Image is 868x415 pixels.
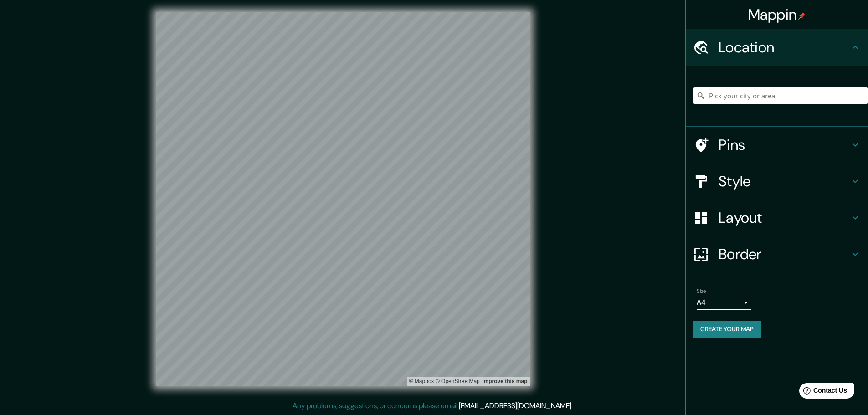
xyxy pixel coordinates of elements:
[293,400,573,411] p: Any problems, suggestions, or concerns please email .
[686,200,868,236] div: Layout
[693,321,761,338] button: Create your map
[156,12,530,386] canvas: Map
[787,379,858,405] iframe: Help widget launcher
[798,12,806,20] img: pin-icon.png
[482,378,527,384] a: Map feedback
[573,400,574,411] div: .
[719,172,850,190] h4: Style
[693,87,868,104] input: Pick your city or area
[409,378,434,384] a: Mapbox
[748,5,806,24] h4: Mappin
[686,236,868,272] div: Border
[697,287,706,295] label: Size
[686,127,868,163] div: Pins
[686,163,868,200] div: Style
[686,29,868,66] div: Location
[719,209,850,227] h4: Layout
[459,401,571,410] a: [EMAIL_ADDRESS][DOMAIN_NAME]
[719,245,850,263] h4: Border
[436,378,480,384] a: OpenStreetMap
[697,295,751,310] div: A4
[719,38,850,56] h4: Location
[574,400,576,411] div: .
[719,136,850,154] h4: Pins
